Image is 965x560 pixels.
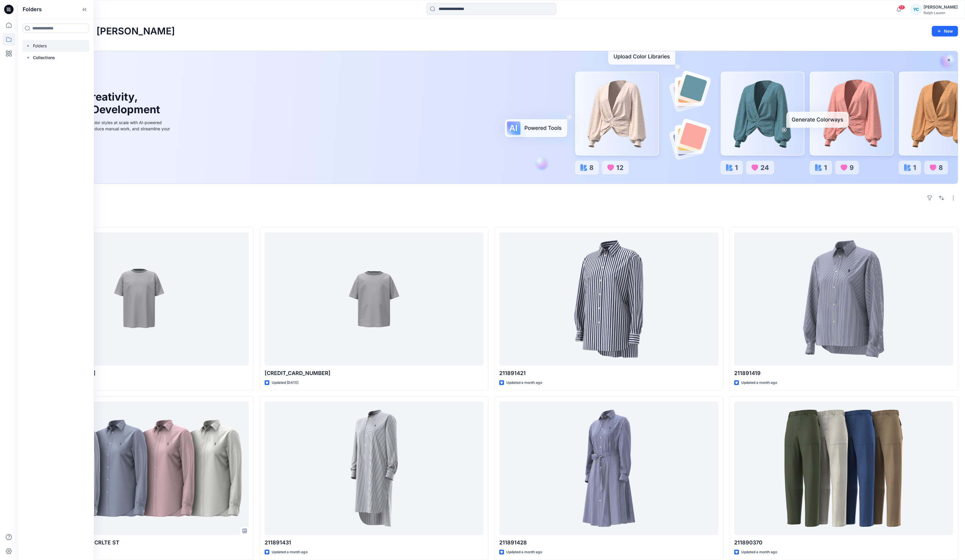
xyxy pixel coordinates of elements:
a: 211891428 [499,401,718,535]
a: 211891419 [734,232,953,366]
h2: Welcome back, [PERSON_NAME] [25,26,175,37]
a: 211891421 [499,232,718,366]
h1: Unleash Creativity, Speed Up Development [39,91,163,116]
a: 211890370 [734,401,953,535]
div: Explore ideas faster and recolor styles at scale with AI-powered tools that boost creativity, red... [39,119,171,138]
h4: Styles [25,214,958,221]
p: 211891428 [499,539,718,547]
p: Updated a month ago [272,549,308,555]
a: 211891431 [265,401,484,535]
button: New [932,26,958,36]
p: Updated [DATE] [272,380,298,386]
p: Updated a month ago [741,549,777,555]
a: 641835 001 323 [30,232,249,366]
p: [CREDIT_CARD_NUMBER] [265,369,484,377]
a: 211932521 OT241C01_LS CRLTE ST [30,401,249,535]
p: Updated a month ago [506,380,542,386]
a: 641836 001 322 [265,232,484,366]
p: 211891419 [734,369,953,377]
p: [CREDIT_CARD_NUMBER] [30,369,249,377]
p: Collections [33,54,55,61]
p: Updated a month ago [741,380,777,386]
div: Ralph Lauren [924,11,958,15]
p: 211891431 [265,539,484,547]
p: Updated a month ago [506,549,542,555]
a: Discover more [39,145,171,157]
div: [PERSON_NAME] [924,4,958,11]
p: 211891421 [499,369,718,377]
p: 211932521 OT241C01_LS CRLTE ST [30,539,249,547]
span: 13 [899,5,905,10]
p: 211890370 [734,539,953,547]
div: YC [911,4,921,15]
